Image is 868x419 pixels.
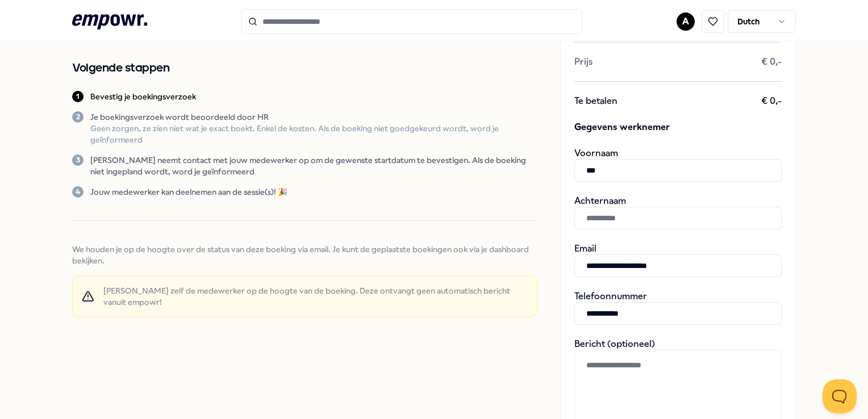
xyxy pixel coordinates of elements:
div: 2 [72,111,84,123]
p: Geen zorgen, ze zien niet wat je exact boekt. Enkel de kosten. Als de boeking niet goedgekeurd wo... [90,123,537,145]
div: 4 [72,186,84,198]
p: Je boekingsverzoek wordt beoordeeld door HR [90,111,537,123]
span: € 0,- [761,95,782,107]
button: A [677,12,695,31]
span: [PERSON_NAME] zelf de medewerker op de hoogte van de boeking. Deze ontvangt geen automatisch beri... [103,285,528,308]
span: Gegevens werknemer [574,120,782,134]
span: We houden je op de hoogte over de status van deze boeking via email. Je kunt de geplaatste boekin... [72,244,537,266]
div: Achternaam [574,195,782,229]
div: 1 [72,91,84,102]
p: Bevestig je boekingsverzoek [90,91,196,102]
p: [PERSON_NAME] neemt contact met jouw medewerker op om de gewenste startdatum te bevestigen. Als d... [90,154,537,177]
iframe: Help Scout Beacon - Open [823,379,857,413]
div: Telefoonnummer [574,291,782,325]
h2: Volgende stappen [72,59,537,77]
div: Email [574,243,782,277]
div: 3 [72,154,84,166]
input: Search for products, categories or subcategories [241,9,582,34]
p: Jouw medewerker kan deelnemen aan de sessie(s)! 🎉 [90,186,287,198]
span: € 0,- [761,56,782,68]
div: Voornaam [574,148,782,182]
span: Te betalen [574,95,617,107]
span: Prijs [574,56,592,68]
